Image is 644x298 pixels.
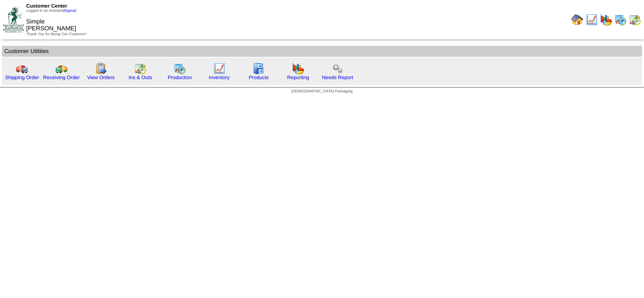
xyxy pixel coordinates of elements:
img: graph.gif [292,62,304,75]
a: Products [249,75,269,80]
img: calendarprod.gif [614,14,627,26]
a: Ins & Outs [129,75,152,80]
img: calendarinout.gif [629,14,641,26]
img: calendarinout.gif [134,62,146,75]
a: Production [168,75,192,80]
a: View Orders [87,75,115,80]
a: Inventory [209,75,230,80]
a: Reporting [287,75,309,80]
img: line_graph.gif [586,14,598,26]
span: Customer Center [26,3,67,9]
span: Logged in as Avanpelt [26,9,76,13]
img: ZoRoCo_Logo(Green%26Foil)%20jpg.webp [3,7,24,32]
img: graph.gif [600,14,612,26]
img: truck.gif [16,62,28,75]
span: [DEMOGRAPHIC_DATA] Packaging [291,89,352,94]
img: home.gif [571,14,583,26]
a: (logout) [63,9,76,13]
img: workflow.png [331,62,344,75]
span: Simple [PERSON_NAME] [26,19,76,32]
a: Shipping Order [5,75,39,80]
img: truck2.gif [55,62,68,75]
td: Customer Utilities [2,46,642,57]
img: calendarprod.gif [174,62,186,75]
span: Thank You for Being Our Customer! [26,32,86,36]
img: line_graph.gif [213,62,225,75]
img: workorder.gif [95,62,107,75]
a: Receiving Order [43,75,80,80]
img: cabinet.gif [253,62,265,75]
a: Needs Report [322,75,353,80]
